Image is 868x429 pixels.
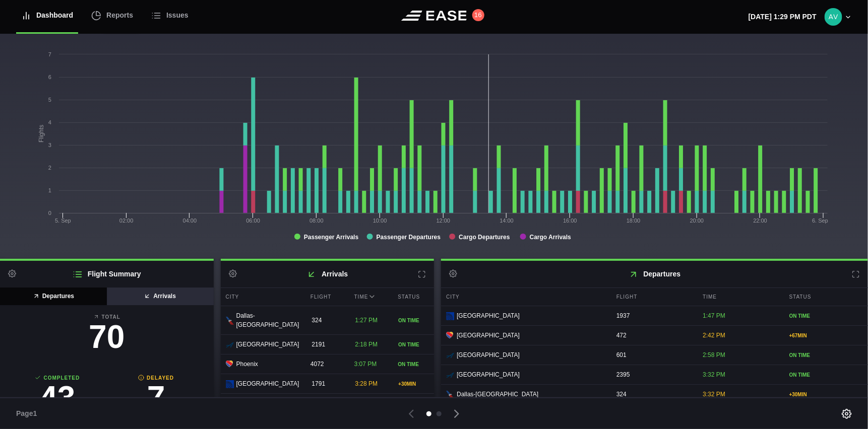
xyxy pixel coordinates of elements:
[457,331,520,340] span: [GEOGRAPHIC_DATA]
[107,374,206,419] a: Delayed7
[563,218,577,224] text: 16:00
[437,218,451,224] text: 12:00
[459,234,510,241] tspan: Cargo Departures
[457,311,520,320] span: [GEOGRAPHIC_DATA]
[398,361,429,368] div: ON TIME
[355,341,378,348] span: 2:18 PM
[690,218,704,224] text: 20:00
[611,326,695,345] div: 472
[48,97,51,103] text: 5
[309,218,324,224] text: 08:00
[119,218,134,224] text: 02:00
[304,234,359,241] tspan: Passenger Arrivals
[611,288,695,306] div: Flight
[441,288,609,306] div: City
[354,361,377,368] span: 3:07 PM
[246,218,260,224] text: 06:00
[306,374,347,393] div: 1791
[703,371,725,378] span: 3:32 PM
[703,332,725,339] span: 2:42 PM
[457,350,520,360] span: [GEOGRAPHIC_DATA]
[530,234,572,241] tspan: Cargo Arrivals
[8,382,107,414] h3: 43
[8,313,206,321] b: Total
[611,345,695,365] div: 601
[306,311,347,330] div: 324
[48,119,51,125] text: 4
[812,218,828,224] tspan: 6. Sep
[457,370,520,379] span: [GEOGRAPHIC_DATA]
[48,187,51,193] text: 1
[398,317,429,324] div: ON TIME
[106,288,214,305] button: Arrivals
[8,374,107,419] a: Completed43
[611,306,695,325] div: 1937
[398,341,429,348] div: ON TIME
[349,288,391,306] div: Time
[789,332,863,339] div: + 67 MIN
[48,165,51,171] text: 2
[236,379,299,388] span: [GEOGRAPHIC_DATA]
[377,234,441,241] tspan: Passenger Departures
[221,261,435,288] h2: Arrivals
[457,390,538,399] span: Dallas-[GEOGRAPHIC_DATA]
[8,374,107,382] b: Completed
[236,311,299,329] span: Dallas-[GEOGRAPHIC_DATA]
[500,218,514,224] text: 14:00
[183,218,197,224] text: 04:00
[754,218,768,224] text: 22:00
[355,317,378,324] span: 1:27 PM
[305,354,347,374] div: 4072
[48,51,51,57] text: 7
[472,9,484,21] button: 16
[749,12,817,22] p: [DATE] 1:29 PM PDT
[393,288,434,306] div: Status
[627,218,641,224] text: 18:00
[825,8,842,26] img: 9eca6f7b035e9ca54b5c6e3bab63db89
[306,335,347,354] div: 2191
[8,313,206,358] a: Total70
[441,261,868,288] h2: Departures
[221,288,303,306] div: City
[48,74,51,80] text: 6
[789,391,863,398] div: + 30 MIN
[789,312,863,320] div: ON TIME
[306,394,347,413] div: 3285
[236,340,299,349] span: [GEOGRAPHIC_DATA]
[55,218,71,224] tspan: 5. Sep
[48,210,51,216] text: 0
[703,312,725,319] span: 1:47 PM
[373,218,387,224] text: 10:00
[48,142,51,148] text: 3
[16,408,41,419] span: Page 1
[611,385,695,404] div: 324
[703,351,725,359] span: 2:58 PM
[305,288,347,306] div: Flight
[784,288,868,306] div: Status
[789,371,863,379] div: ON TIME
[236,360,258,369] span: Phoenix
[398,380,429,388] div: + 30 MIN
[703,391,725,398] span: 3:32 PM
[611,365,695,384] div: 2395
[789,351,863,359] div: ON TIME
[38,125,45,142] tspan: Flights
[355,380,378,387] span: 3:28 PM
[107,382,206,414] h3: 7
[698,288,781,306] div: Time
[8,321,206,353] h3: 70
[107,374,206,382] b: Delayed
